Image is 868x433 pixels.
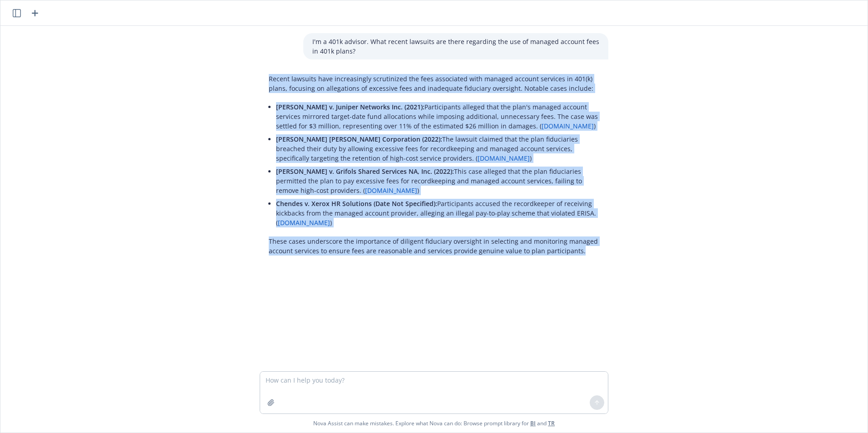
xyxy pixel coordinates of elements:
[365,186,417,195] a: [DOMAIN_NAME]
[276,167,599,195] p: This case alleged that the plan fiduciaries permitted the plan to pay excessive fees for recordke...
[278,218,330,227] a: [DOMAIN_NAME]
[276,167,454,176] span: [PERSON_NAME] v. Grifols Shared Services NA, Inc. (2022):
[269,74,599,93] p: Recent lawsuits have increasingly scrutinized the fees associated with managed account services i...
[312,37,599,56] p: I'm a 401k advisor. What recent lawsuits are there regarding the use of managed account fees in 4...
[276,103,424,111] span: [PERSON_NAME] v. Juniper Networks Inc. (2021):
[548,419,555,427] a: TR
[276,135,442,143] span: [PERSON_NAME] [PERSON_NAME] Corporation (2022):
[276,102,599,131] p: Participants alleged that the plan's managed account services mirrored target-date fund allocatio...
[542,122,594,130] a: [DOMAIN_NAME]
[4,414,864,433] span: Nova Assist can make mistakes. Explore what Nova can do: Browse prompt library for and
[530,419,536,427] a: BI
[478,154,530,162] a: [DOMAIN_NAME]
[276,134,599,163] p: The lawsuit claimed that the plan fiduciaries breached their duty by allowing excessive fees for ...
[276,199,437,208] span: Chendes v. Xerox HR Solutions (Date Not Specified):
[269,236,599,256] p: These cases underscore the importance of diligent fiduciary oversight in selecting and monitoring...
[276,199,599,227] p: Participants accused the recordkeeper of receiving kickbacks from the managed account provider, a...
